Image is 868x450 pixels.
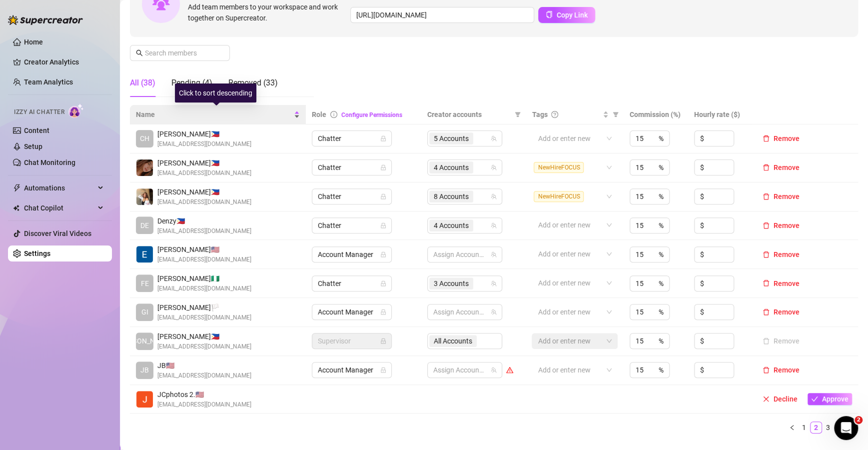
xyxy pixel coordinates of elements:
[141,306,148,317] span: GI
[24,249,50,257] a: Settings
[429,161,473,173] span: 4 Accounts
[157,255,251,264] span: [EMAIL_ADDRESS][DOMAIN_NAME]
[789,424,795,430] span: left
[763,193,770,200] span: delete
[140,133,149,144] span: CH
[14,107,64,117] span: Izzy AI Chatter
[24,229,91,237] a: Discover Viral Videos
[13,184,21,192] span: thunderbolt
[157,342,251,351] span: [EMAIL_ADDRESS][DOMAIN_NAME]
[380,135,386,141] span: lock
[157,284,251,293] span: [EMAIL_ADDRESS][DOMAIN_NAME]
[491,280,497,286] span: team
[774,250,800,258] span: Remove
[228,77,278,89] div: Removed (33)
[534,191,584,202] span: NewHireFOCUS
[318,362,386,377] span: Account Manager
[774,308,800,316] span: Remove
[774,192,800,200] span: Remove
[157,128,251,139] span: [PERSON_NAME] 🇵🇭
[491,222,497,228] span: team
[786,421,798,433] button: left
[774,221,800,229] span: Remove
[136,49,143,56] span: search
[136,159,153,176] img: Danielle
[318,189,386,204] span: Chatter
[759,306,804,318] button: Remove
[380,222,386,228] span: lock
[763,395,770,402] span: close
[318,304,386,319] span: Account Manager
[157,157,251,168] span: [PERSON_NAME] 🇵🇭
[157,389,251,400] span: JCphotos 2. 🇺🇸
[557,11,588,19] span: Copy Link
[513,107,523,122] span: filter
[613,111,619,117] span: filter
[551,111,558,118] span: question-circle
[506,366,513,373] span: warning
[157,139,251,149] span: [EMAIL_ADDRESS][DOMAIN_NAME]
[429,277,473,289] span: 3 Accounts
[380,367,386,373] span: lock
[822,421,834,433] li: 3
[157,331,251,342] span: [PERSON_NAME] 🇵🇭
[24,142,42,150] a: Setup
[318,131,386,146] span: Chatter
[380,338,386,344] span: lock
[13,204,19,211] img: Chat Copilot
[763,222,770,229] span: delete
[318,160,386,175] span: Chatter
[318,247,386,262] span: Account Manager
[763,251,770,258] span: delete
[24,200,95,216] span: Chat Copilot
[68,103,84,118] img: AI Chatter
[491,135,497,141] span: team
[434,162,469,173] span: 4 Accounts
[145,47,216,58] input: Search members
[823,422,834,433] a: 3
[157,168,251,178] span: [EMAIL_ADDRESS][DOMAIN_NAME]
[688,105,753,124] th: Hourly rate ($)
[759,219,804,231] button: Remove
[24,158,75,166] a: Chat Monitoring
[24,38,43,46] a: Home
[515,111,521,117] span: filter
[799,422,810,433] a: 1
[434,133,469,144] span: 5 Accounts
[811,395,818,402] span: check
[341,111,402,118] a: Configure Permissions
[759,393,802,405] button: Decline
[491,309,497,315] span: team
[546,11,553,18] span: copy
[624,105,688,124] th: Commission (%)
[171,77,212,89] div: Pending (4)
[774,163,800,171] span: Remove
[157,400,251,409] span: [EMAIL_ADDRESS][DOMAIN_NAME]
[157,313,251,322] span: [EMAIL_ADDRESS][DOMAIN_NAME]
[157,302,251,313] span: [PERSON_NAME] 🏳️
[763,308,770,315] span: delete
[24,126,49,134] a: Content
[774,279,800,287] span: Remove
[532,109,547,120] span: Tags
[759,277,804,289] button: Remove
[130,77,155,89] div: All (38)
[24,78,73,86] a: Team Analytics
[786,421,798,433] li: Previous Page
[118,335,171,346] span: [PERSON_NAME]
[429,190,473,202] span: 8 Accounts
[24,54,104,70] a: Creator Analytics
[759,190,804,202] button: Remove
[759,248,804,260] button: Remove
[380,309,386,315] span: lock
[491,251,497,257] span: team
[759,161,804,173] button: Remove
[759,364,804,376] button: Remove
[157,226,251,236] span: [EMAIL_ADDRESS][DOMAIN_NAME]
[763,366,770,373] span: delete
[611,107,621,122] span: filter
[798,421,810,433] li: 1
[429,132,473,144] span: 5 Accounts
[763,279,770,286] span: delete
[855,416,863,424] span: 2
